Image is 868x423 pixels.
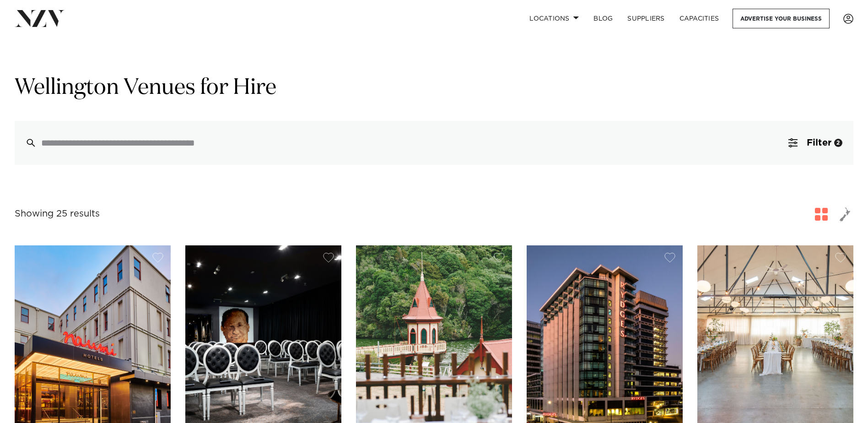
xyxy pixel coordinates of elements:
a: Locations [522,9,586,28]
span: Filter [807,138,831,147]
a: BLOG [586,9,620,28]
a: Capacities [672,9,727,28]
img: nzv-logo.png [15,10,65,27]
div: 2 [834,139,842,147]
div: Showing 25 results [15,207,100,221]
h1: Wellington Venues for Hire [15,74,853,103]
a: Advertise your business [733,9,830,28]
a: SUPPLIERS [620,9,672,28]
button: Filter2 [777,121,853,165]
